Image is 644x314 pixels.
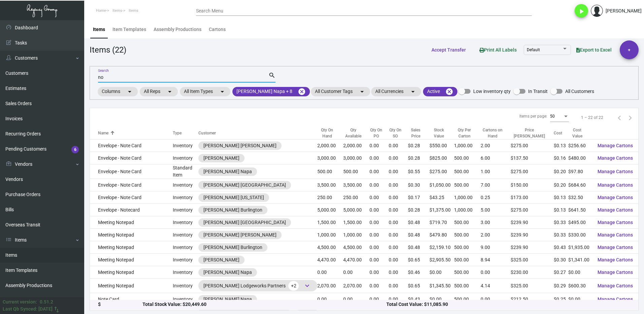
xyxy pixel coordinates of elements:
td: $0.65 [408,279,429,293]
td: $0.48 [408,216,429,229]
td: Standard Item [173,164,198,179]
mat-icon: arrow_drop_down [166,88,174,96]
span: Manage Cartons [598,169,633,174]
td: Meeting Notepad [90,266,173,279]
td: $43.25 [429,191,454,204]
td: $479.80 [429,229,454,241]
td: Inventory [173,152,198,164]
span: Accept Transfer [431,47,466,53]
span: Manage Cartons [598,283,633,288]
td: $0.46 [408,266,429,279]
td: Envelope - Note Card [90,152,173,164]
div: Current version: [3,299,37,306]
span: Export to Excel [576,47,612,53]
button: Print All Labels [474,44,522,56]
span: keyboard_arrow_down [303,282,311,290]
td: 2,070.00 [343,279,369,293]
td: $212.50 [511,293,554,306]
td: 0.00 [369,191,389,204]
td: 8.94 [481,254,511,266]
div: Type [173,130,198,136]
button: Manage Cartons [592,165,638,178]
td: $325.00 [511,254,554,266]
td: 0.25 [481,191,511,204]
td: $275.00 [429,164,454,179]
td: 1.00 [481,164,511,179]
span: Manage Cartons [598,232,633,238]
div: Name [98,130,173,136]
mat-chip: All Customer Tags [311,87,370,96]
td: Envelope - Note Card [90,179,173,191]
div: [PERSON_NAME] [GEOGRAPHIC_DATA] [203,219,286,226]
td: 3.00 [481,216,511,229]
td: $0.33 [554,216,568,229]
td: 0.00 [389,279,408,293]
td: 250.00 [343,191,369,204]
td: 1,000.00 [317,229,343,241]
td: 0.00 [369,229,389,241]
td: 4,470.00 [317,254,343,266]
div: [PERSON_NAME] [203,256,239,263]
td: 0.00 [389,254,408,266]
button: Manage Cartons [592,266,638,278]
td: 0.00 [389,179,408,191]
td: 0.00 [369,216,389,229]
button: Manage Cartons [592,280,638,292]
td: $0.17 [408,191,429,204]
td: 0.00 [389,241,408,254]
td: $239.90 [511,229,554,241]
div: Items [93,26,105,33]
td: 500.00 [454,164,481,179]
td: $2,905.50 [429,254,454,266]
button: Next page [625,112,636,123]
div: $ [98,301,142,308]
td: 250.00 [317,191,343,204]
td: Meeting Notepad [90,279,173,293]
span: Manage Cartons [598,207,633,213]
mat-icon: arrow_drop_down [126,88,134,96]
td: 0.00 [343,293,369,306]
span: Manage Cartons [598,296,633,302]
mat-icon: search [268,71,276,80]
div: Cost Value [568,127,586,139]
td: 3,000.00 [343,152,369,164]
td: $275.00 [511,164,554,179]
i: play_arrow [577,7,585,15]
td: $0.65 [408,254,429,266]
button: Manage Cartons [592,179,638,191]
td: 0.00 [389,164,408,179]
td: Meeting Notepad [90,216,173,229]
div: [PERSON_NAME] Lodgeworks Partners [203,281,312,291]
div: Name [98,130,108,136]
div: Item Templates [112,26,146,33]
td: 0.00 [369,279,389,293]
td: $97.80 [568,164,592,179]
div: [PERSON_NAME] [GEOGRAPHIC_DATA] [203,182,286,189]
div: Items per page: [519,113,547,119]
span: Items [129,8,138,13]
td: 0.00 [369,204,389,216]
td: $1,341.00 [568,254,592,266]
td: $239.90 [511,216,554,229]
button: Manage Cartons [592,152,638,164]
td: Inventory [173,204,198,216]
div: [PERSON_NAME] [PERSON_NAME] [203,142,277,149]
td: $0.13 [554,191,568,204]
button: Export to Excel [571,44,617,56]
td: 500.00 [317,164,343,179]
td: $0.13 [554,139,568,152]
div: Qty On Hand [317,127,337,139]
td: $230.00 [511,266,554,279]
mat-chip: Columns [98,87,138,96]
td: 0.00 [389,216,408,229]
td: 0.00 [317,293,343,306]
button: Manage Cartons [592,204,638,216]
div: 0.51.2 [40,299,53,306]
span: Home [96,8,106,13]
td: Inventory [173,293,198,306]
td: 500.00 [454,229,481,241]
div: [PERSON_NAME] Napa [203,168,252,175]
td: Inventory [173,179,198,191]
span: Manage Cartons [598,257,633,262]
td: 9.00 [481,241,511,254]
